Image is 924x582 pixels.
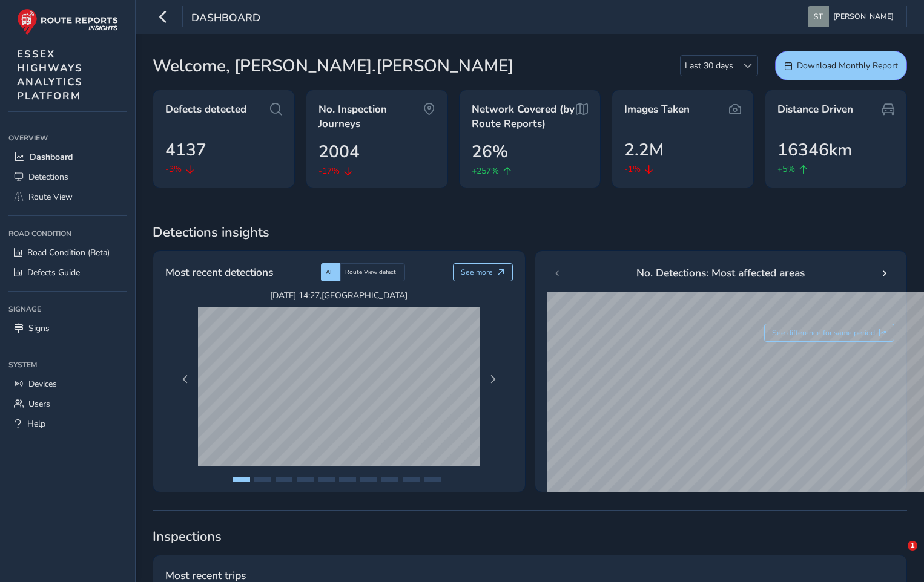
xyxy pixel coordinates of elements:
[318,477,335,482] button: Page 5
[165,264,273,280] span: Most recent detections
[8,224,127,243] div: Road Condition
[461,267,493,277] span: See more
[321,263,340,281] div: AI
[27,418,45,430] span: Help
[254,477,271,482] button: Page 2
[8,318,127,338] a: Signs
[191,10,260,27] span: Dashboard
[27,267,80,278] span: Defects Guide
[381,477,398,482] button: Page 8
[318,139,360,165] span: 2004
[681,56,738,76] span: Last 30 days
[177,371,194,388] button: Previous Page
[403,477,420,482] button: Page 9
[775,51,907,80] button: Download Monthly Report
[8,300,127,318] div: Signage
[8,414,127,434] a: Help
[28,378,57,390] span: Devices
[833,6,894,27] span: [PERSON_NAME]
[17,8,118,36] img: rr logo
[318,102,423,131] span: No. Inspection Journeys
[8,263,127,283] a: Defects Guide
[8,187,127,207] a: Route View
[318,165,340,177] span: -17%
[28,171,68,183] span: Detections
[198,290,480,301] span: [DATE] 14:27 , [GEOGRAPHIC_DATA]
[326,268,332,276] span: AI
[472,165,499,177] span: +257%
[165,137,206,163] span: 4137
[8,243,127,263] a: Road Condition (Beta)
[8,356,127,374] div: System
[345,268,396,276] span: Route View defect
[8,394,127,414] a: Users
[772,328,875,338] span: See difference for same period
[624,102,690,117] span: Images Taken
[233,477,250,482] button: Page 1
[472,102,576,131] span: Network Covered (by Route Reports)
[808,6,829,27] img: diamond-layout
[27,247,110,258] span: Road Condition (Beta)
[360,477,377,482] button: Page 7
[8,147,127,167] a: Dashboard
[636,265,805,281] span: No. Detections: Most affected areas
[8,167,127,187] a: Detections
[297,477,314,482] button: Page 4
[28,191,73,203] span: Route View
[8,374,127,394] a: Devices
[8,129,127,147] div: Overview
[472,139,508,165] span: 26%
[340,263,405,281] div: Route View defect
[883,541,912,570] iframe: Intercom live chat
[764,324,895,342] button: See difference for same period
[777,163,795,175] span: +5%
[624,137,664,163] span: 2.2M
[165,102,246,117] span: Defects detected
[165,163,182,175] span: -3%
[453,263,513,281] button: See more
[777,102,853,117] span: Distance Driven
[153,528,907,546] span: Inspections
[153,53,513,79] span: Welcome, [PERSON_NAME].[PERSON_NAME]
[484,371,501,388] button: Next Page
[797,60,898,71] span: Download Monthly Report
[624,163,641,175] span: -1%
[28,398,50,410] span: Users
[153,223,907,241] span: Detections insights
[17,47,83,103] span: ESSEX HIGHWAYS ANALYTICS PLATFORM
[276,477,292,482] button: Page 3
[28,322,50,334] span: Signs
[808,6,898,27] button: [PERSON_NAME]
[339,477,356,482] button: Page 6
[777,137,852,163] span: 16346km
[30,151,73,163] span: Dashboard
[424,477,441,482] button: Page 10
[908,541,917,551] span: 1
